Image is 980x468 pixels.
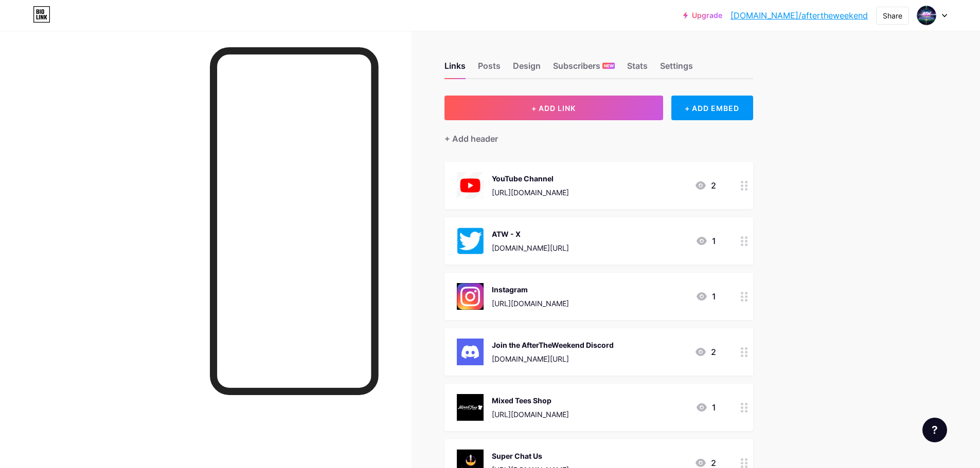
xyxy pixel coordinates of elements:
[492,353,614,364] div: [DOMAIN_NAME][URL]
[457,172,484,199] img: YouTube Channel
[492,284,569,295] div: Instagram
[671,96,753,120] div: + ADD EMBED
[696,290,716,303] div: 1
[444,96,663,120] button: + ADD LINK
[492,173,569,184] div: YouTube Channel
[457,394,484,421] img: Mixed Tees Shop
[683,11,722,20] a: Upgrade
[492,409,569,420] div: [URL][DOMAIN_NAME]
[917,6,936,25] img: aftertheweekend
[604,63,614,69] span: NEW
[492,242,569,253] div: [DOMAIN_NAME][URL]
[457,283,484,310] img: Instagram
[513,60,541,78] div: Design
[660,60,693,78] div: Settings
[492,298,569,309] div: [URL][DOMAIN_NAME]
[492,395,569,406] div: Mixed Tees Shop
[457,339,484,365] img: Join the AfterTheWeekend Discord
[492,229,569,239] div: ATW - X
[444,60,466,78] div: Links
[694,179,716,192] div: 2
[883,10,902,21] div: Share
[531,104,576,113] span: + ADD LINK
[696,401,716,414] div: 1
[696,235,716,247] div: 1
[694,346,716,358] div: 2
[492,451,569,461] div: Super Chat Us
[627,60,648,78] div: Stats
[730,9,868,22] a: [DOMAIN_NAME]/aftertheweekend
[492,340,614,350] div: Join the AfterTheWeekend Discord
[553,60,615,78] div: Subscribers
[457,228,484,254] img: ATW - X
[492,187,569,198] div: [URL][DOMAIN_NAME]
[444,133,498,145] div: + Add header
[478,60,501,78] div: Posts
